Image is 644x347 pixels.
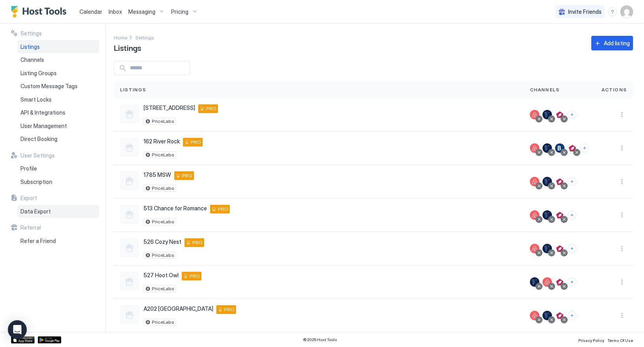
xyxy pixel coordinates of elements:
span: [STREET_ADDRESS] [144,104,195,111]
a: Calendar [79,7,102,16]
span: Export [20,195,37,202]
a: Inbox [109,7,122,16]
span: API & Integrations [20,109,65,116]
span: Actions [602,86,627,93]
div: User profile [620,6,633,18]
a: Host Tools Logo [11,6,70,18]
span: Custom Message Tags [20,83,78,90]
span: Listings [20,43,40,50]
span: 526 Cozy Nest [144,238,181,245]
a: Refer a Friend [17,234,99,248]
span: PRO [191,139,201,146]
div: menu [608,7,617,17]
div: menu [617,210,627,220]
span: Settings [135,35,154,41]
span: Profile [20,165,37,172]
a: Privacy Policy [578,336,604,344]
a: Data Export [17,205,99,218]
span: Direct Booking [20,135,57,143]
button: Connect channels [568,211,576,219]
button: Connect channels [568,177,576,186]
button: Connect channels [568,244,576,253]
span: Terms Of Use [607,338,633,343]
span: Invite Friends [568,8,602,15]
a: Listing Groups [17,67,99,80]
span: 1785 MSW [144,171,171,178]
span: Refer a Friend [20,238,56,245]
span: Listing Groups [20,70,57,77]
button: Connect channels [568,278,576,286]
a: Settings [135,33,154,41]
button: Connect channels [568,110,576,119]
input: Input Field [127,61,190,75]
span: Data Export [20,208,51,215]
button: Connect channels [580,144,589,152]
span: PRO [218,206,228,213]
div: menu [617,311,627,320]
button: More options [617,244,627,253]
a: Home [114,33,127,41]
span: PRO [192,239,203,246]
span: 527 Hoot Owl [144,272,179,279]
a: Terms Of Use [607,336,633,344]
a: User Management [17,119,99,133]
button: More options [617,177,627,186]
div: Open Intercom Messenger [8,320,27,339]
span: 162 River Rock [144,138,180,145]
span: PRO [206,105,216,112]
span: Settings [20,30,42,37]
span: User Settings [20,152,55,159]
a: API & Integrations [17,106,99,119]
div: Add listing [604,39,630,47]
a: Direct Booking [17,132,99,146]
button: Add listing [591,36,633,50]
button: More options [617,210,627,220]
span: A202 [GEOGRAPHIC_DATA] [144,305,213,312]
span: Calendar [79,8,102,15]
a: Profile [17,162,99,175]
div: menu [617,110,627,119]
span: PRO [224,306,234,313]
span: 513 Chance for Romance [144,205,207,212]
button: More options [617,277,627,287]
button: Connect channels [568,311,576,320]
span: Listings [120,86,146,93]
button: More options [617,143,627,153]
span: Inbox [109,8,122,15]
a: Subscription [17,175,99,189]
span: © 2025 Host Tools [303,337,337,342]
span: Privacy Policy [578,338,604,343]
span: Channels [530,86,560,93]
button: More options [617,110,627,119]
div: menu [617,244,627,253]
a: Channels [17,53,99,67]
a: App Store [11,336,35,343]
a: Listings [17,40,99,54]
a: Custom Message Tags [17,80,99,93]
span: Pricing [171,8,188,15]
span: Listings [114,41,141,53]
span: PRO [182,172,192,179]
a: Google Play Store [38,336,61,343]
span: Home [114,35,127,41]
span: Smart Locks [20,96,52,103]
span: PRO [190,273,200,280]
div: Breadcrumb [114,33,127,41]
a: Smart Locks [17,93,99,106]
span: Channels [20,56,44,63]
span: User Management [20,122,67,130]
span: Referral [20,224,41,231]
div: menu [617,277,627,287]
span: Messaging [128,8,155,15]
div: menu [617,177,627,186]
div: Breadcrumb [135,33,154,41]
span: Subscription [20,178,52,186]
button: More options [617,311,627,320]
div: menu [617,143,627,153]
